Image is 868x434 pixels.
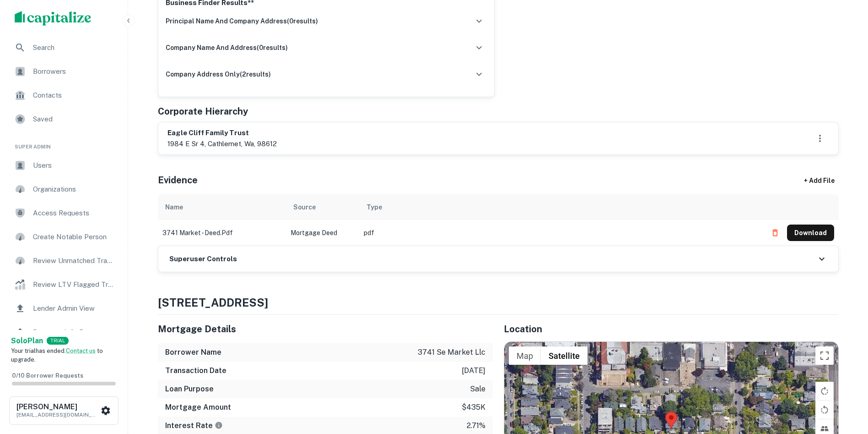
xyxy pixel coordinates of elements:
[12,372,83,379] span: 0 / 10 Borrower Requests
[11,336,43,345] strong: Solo Plan
[11,347,103,363] span: Your trial has ended. to upgrade.
[66,347,96,354] a: Contact us
[541,346,588,365] button: Show satellite imagery
[7,226,120,248] a: Create Notable Person
[33,114,115,125] span: Saved
[166,16,318,26] h6: principal name and company address ( 0 results)
[33,184,115,195] span: Organizations
[7,202,120,224] a: Access Requests
[165,365,226,376] h6: Transaction Date
[33,255,115,266] span: Review Unmatched Transactions
[7,154,120,176] a: Users
[7,250,120,272] a: Review Unmatched Transactions
[462,365,485,376] p: [DATE]
[822,361,868,405] iframe: Chat Widget
[33,279,115,290] span: Review LTV Flagged Transactions
[359,194,762,220] th: Type
[367,202,382,213] div: Type
[467,420,485,431] p: 2.71%
[166,69,271,79] h6: company address only ( 2 results)
[166,43,288,53] h6: company name and address ( 0 results)
[293,202,316,213] div: Source
[286,194,359,220] th: Source
[7,108,120,130] a: Saved
[7,132,120,154] li: Super Admin
[787,172,852,189] div: + Add File
[167,138,277,149] p: 1984 e sr 4, cathlemet, wa, 98612
[33,160,115,171] span: Users
[7,274,120,296] a: Review LTV Flagged Transactions
[158,294,839,311] h4: [STREET_ADDRESS]
[767,225,783,240] button: Delete file
[165,420,223,431] h6: Interest Rate
[504,322,839,336] h5: Location
[470,384,485,395] p: sale
[7,321,120,343] a: Borrower Info Requests
[11,335,43,346] a: SoloPlan
[33,90,115,101] span: Contacts
[47,337,69,345] div: TRIAL
[165,384,214,395] h6: Loan Purpose
[418,347,485,358] p: 3741 se market llc
[815,382,834,400] button: Rotate map clockwise
[16,411,99,419] p: [EMAIL_ADDRESS][DOMAIN_NAME]
[16,403,99,411] h6: [PERSON_NAME]
[167,128,277,138] h6: eagle cliff family trust
[33,208,115,219] span: Access Requests
[815,401,834,419] button: Rotate map counterclockwise
[462,402,485,413] p: $435k
[33,327,115,338] span: Borrower Info Requests
[7,37,120,59] a: Search
[158,322,493,336] h5: Mortgage Details
[7,84,120,106] a: Contacts
[33,42,115,53] span: Search
[787,225,834,241] button: Download
[7,178,120,200] a: Organizations
[509,346,541,365] button: Show street map
[169,254,237,264] h6: Superuser Controls
[815,346,834,365] button: Toggle fullscreen view
[158,194,839,246] div: scrollable content
[33,303,115,314] span: Lender Admin View
[158,194,286,220] th: Name
[359,220,762,246] td: pdf
[9,396,119,425] button: [PERSON_NAME][EMAIL_ADDRESS][DOMAIN_NAME]
[165,202,183,213] div: Name
[7,297,120,319] a: Lender Admin View
[15,11,92,26] img: capitalize-logo.png
[165,347,221,358] h6: Borrower Name
[158,173,198,187] h5: Evidence
[158,220,286,246] td: 3741 market - deed.pdf
[7,60,120,82] a: Borrowers
[33,66,115,77] span: Borrowers
[215,421,223,429] svg: The interest rates displayed on the website are for informational purposes only and may be report...
[165,402,231,413] h6: Mortgage Amount
[158,104,248,118] h5: Corporate Hierarchy
[33,231,115,242] span: Create Notable Person
[286,220,359,246] td: Mortgage Deed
